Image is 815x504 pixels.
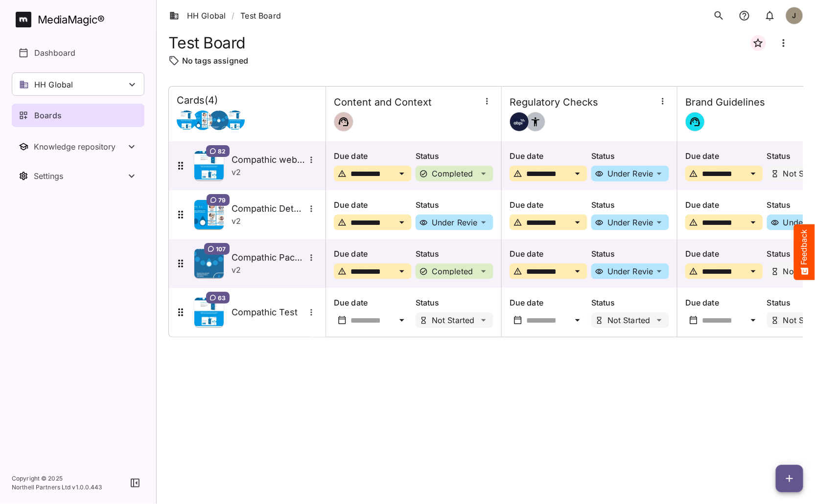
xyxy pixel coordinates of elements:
[305,306,318,319] button: More options for Compathic Test
[177,94,218,107] h4: Cards ( 4 )
[510,297,587,308] p: Due date
[591,248,669,260] p: Status
[334,150,412,162] p: Due date
[34,79,73,90] p: HH Global
[685,297,763,308] p: Due date
[334,96,432,109] h4: Content and Context
[218,294,226,302] span: 63
[794,224,815,280] button: Feedback
[182,55,248,66] p: No tags assigned
[709,6,729,25] button: search
[607,170,660,177] p: Under Review
[232,154,305,166] h5: Compathic website
[685,96,765,109] h4: Brand Guidelines
[334,248,412,260] p: Due date
[232,10,234,22] span: /
[607,316,651,324] p: Not Started
[772,31,795,55] button: Board more options
[216,245,226,253] span: 107
[416,297,493,308] p: Status
[685,199,763,211] p: Due date
[685,248,763,260] p: Due date
[432,316,475,324] p: Not Started
[591,199,669,211] p: Status
[232,215,241,227] p: v 2
[786,7,803,24] div: J
[334,199,412,211] p: Due date
[432,170,473,177] p: Completed
[168,34,246,52] h1: Test Board
[38,12,105,28] div: MediaMagic ®
[12,164,144,188] nav: Settings
[12,135,144,158] button: Toggle Knowledge repository
[760,6,780,25] button: notifications
[432,267,473,275] p: Completed
[218,147,226,155] span: 82
[34,171,126,181] div: Settings
[305,202,318,215] button: More options for Compathic Detail Aid
[232,166,241,178] p: v 2
[432,219,484,226] p: Under Review
[305,251,318,264] button: More options for Compathic Packaging
[510,199,587,211] p: Due date
[169,10,226,22] a: HH Global
[416,150,493,162] p: Status
[232,264,241,276] p: v 2
[12,41,144,65] a: Dashboard
[510,248,587,260] p: Due date
[34,142,126,152] div: Knowledge repository
[232,203,305,215] h5: Compathic Detail Aid
[194,249,224,278] img: Asset Thumbnail
[12,135,144,158] nav: Knowledge repository
[34,110,62,121] p: Boards
[168,55,180,66] img: tag-outline.svg
[416,248,493,260] p: Status
[334,297,412,308] p: Due date
[194,200,224,229] img: Asset Thumbnail
[607,267,660,275] p: Under Review
[12,164,144,188] button: Toggle Settings
[194,151,224,180] img: Asset Thumbnail
[416,199,493,211] p: Status
[607,219,660,226] p: Under Review
[232,252,305,263] h5: Compathic Packaging
[12,483,102,492] p: Northell Partners Ltd v 1.0.0.443
[591,297,669,308] p: Status
[735,6,754,25] button: notifications
[218,196,226,204] span: 79
[305,153,318,166] button: More options for Compathic website
[194,298,224,327] img: Asset Thumbnail
[12,104,144,127] a: Boards
[591,150,669,162] p: Status
[510,96,598,109] h4: Regulatory Checks
[685,150,763,162] p: Due date
[510,150,587,162] p: Due date
[34,47,75,59] p: Dashboard
[232,307,305,318] h5: Compathic Test
[12,474,102,483] p: Copyright © 2025
[16,12,144,27] a: MediaMagic®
